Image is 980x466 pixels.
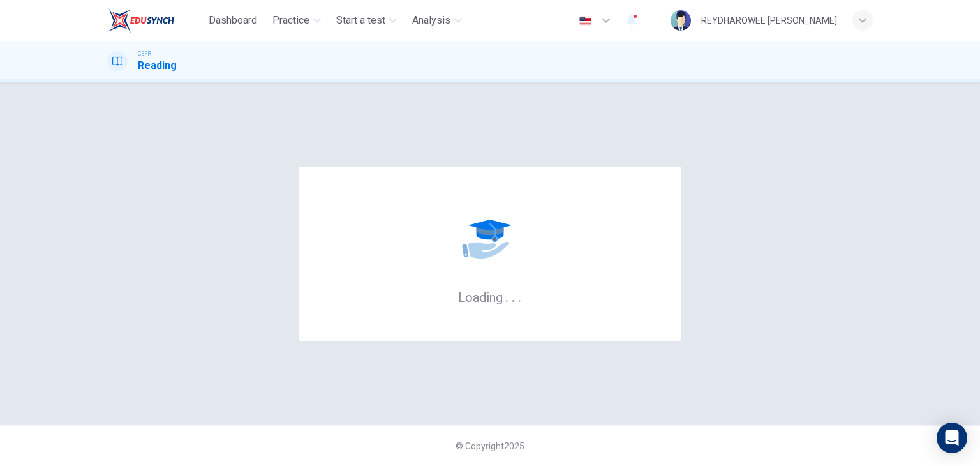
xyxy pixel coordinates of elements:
[204,9,262,32] button: Dashboard
[701,13,837,28] div: REYDHAROWEE [PERSON_NAME]
[577,16,593,26] img: en
[456,441,524,451] span: © Copyright 2025
[505,285,509,306] h6: .
[671,10,691,31] img: Profile picture
[267,9,326,32] button: Practice
[458,289,522,305] h6: Loading
[412,13,450,28] span: Analysis
[937,423,967,453] div: Open Intercom Messenger
[336,13,385,28] span: Start a test
[107,8,174,33] img: EduSynch logo
[138,58,177,73] h1: Reading
[209,13,257,28] span: Dashboard
[331,9,402,32] button: Start a test
[511,285,516,306] h6: .
[138,49,151,58] span: CEFR
[517,285,522,306] h6: .
[107,8,204,33] a: EduSynch logo
[272,13,309,28] span: Practice
[407,9,467,32] button: Analysis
